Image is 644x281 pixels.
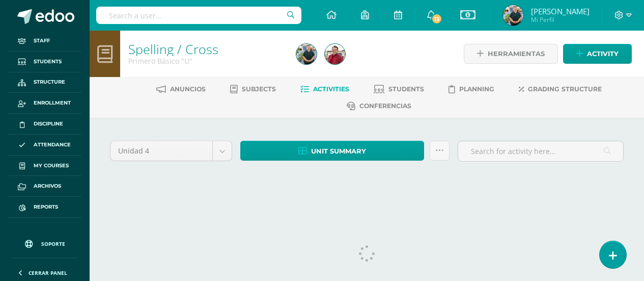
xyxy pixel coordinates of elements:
span: Students [34,58,62,66]
span: Mi Perfil [531,15,590,24]
span: Activities [313,85,349,93]
a: Students [8,52,81,72]
div: Primero Básico 'U' [128,56,284,66]
a: Anuncios [156,81,206,97]
a: Planning [449,81,494,97]
img: 4447a754f8b82caf5a355abd86508926.png [503,5,523,25]
img: 4447a754f8b82caf5a355abd86508926.png [296,44,317,64]
a: Soporte [12,230,77,255]
span: Discipline [34,120,63,128]
span: Unit summary [311,142,366,161]
span: 13 [431,13,442,24]
a: Conferencias [347,98,411,114]
span: [PERSON_NAME] [531,6,590,16]
span: Students [388,85,424,93]
h1: Spelling / Cross [128,42,284,56]
span: Archivos [34,182,61,190]
span: Structure [34,78,65,86]
span: Grading structure [528,85,602,93]
a: Activity [563,44,632,64]
a: Herramientas [464,44,558,64]
a: Unidad 4 [110,141,232,161]
a: Discipline [8,114,81,135]
span: Unidad 4 [118,141,205,161]
span: Reports [34,203,58,211]
span: Anuncios [170,85,206,93]
span: Staff [34,37,50,45]
span: Attendance [34,141,71,149]
span: My courses [34,162,69,170]
span: Herramientas [488,44,545,63]
span: Cerrar panel [29,269,67,276]
a: Structure [8,72,81,93]
a: Subjects [230,81,276,97]
a: Unit summary [240,141,424,161]
a: Grading structure [519,81,602,97]
span: Planning [459,85,494,93]
input: Search for activity here… [458,141,623,161]
a: Archivos [8,176,81,197]
input: Search a user… [96,7,301,24]
img: b0319bba9a756ed947e7626d23660255.png [325,44,345,64]
a: Spelling / Cross [128,40,218,58]
a: Students [374,81,424,97]
span: Activity [587,44,619,63]
span: Conferencias [359,102,411,110]
a: Enrollment [8,93,81,114]
a: My courses [8,156,81,176]
span: Enrollment [34,99,71,107]
a: Reports [8,197,81,218]
a: Staff [8,31,81,52]
a: Activities [300,81,349,97]
a: Attendance [8,135,81,156]
span: Subjects [242,85,276,93]
span: Soporte [41,240,65,247]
